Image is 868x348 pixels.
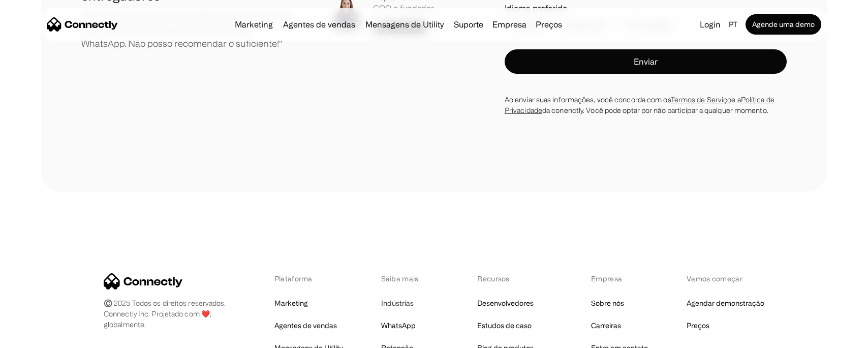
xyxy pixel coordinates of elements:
div: Empresa [489,17,530,32]
a: Agentes de vendas [274,318,337,333]
a: Indústrias [381,296,414,310]
div: Vamos começar [687,273,764,284]
a: Agende uma demo [746,14,821,35]
div: Recursos [477,273,552,284]
ul: Language list [20,330,61,344]
div: Ao enviar suas informações, você concorda com os e a da conenctly. Você pode optar por não partic... [505,94,787,115]
a: Preços [687,318,709,333]
a: WhatsApp [381,318,416,333]
a: Agendar demonstração [687,296,764,310]
button: Enviar [505,49,787,74]
a: Agentes de vendas [279,20,359,28]
a: Desenvolvedores [477,296,534,310]
div: Saiba mais [381,273,439,284]
a: home [47,17,118,32]
a: Marketing [231,20,277,28]
a: Preços [532,20,566,28]
div: Empresa [492,17,526,32]
div: Empresa [591,273,648,284]
a: Carreiras [591,318,621,333]
a: Estudos de caso [477,318,532,333]
a: Marketing [274,296,308,310]
div: Plataforma [274,273,343,284]
a: Mensagens de Utility [361,20,448,28]
a: Sobre nós [591,296,624,310]
div: pt [725,17,743,32]
a: Termos de Serviço [671,96,732,103]
aside: Language selected: Português (Brasil) [10,329,61,344]
a: Login [696,17,725,32]
a: Suporte [450,20,487,28]
a: Política de Privacidade [505,96,774,114]
div: pt [729,17,737,32]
